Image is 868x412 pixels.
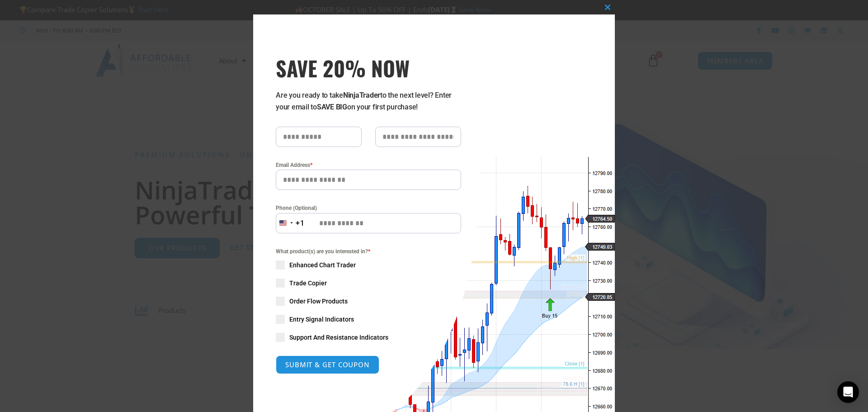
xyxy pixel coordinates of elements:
[276,297,461,306] label: Order Flow Products
[289,315,354,324] span: Entry Signal Indicators
[276,260,461,270] label: Enhanced Chart Trader
[343,91,380,99] strong: NinjaTrader
[289,279,327,288] span: Trade Copier
[276,279,461,288] label: Trade Copier
[276,333,461,342] label: Support And Resistance Indicators
[296,218,305,229] div: +1
[317,103,347,111] strong: SAVE BIG
[276,355,379,374] button: SUBMIT & GET COUPON
[837,381,859,403] div: Open Intercom Messenger
[276,90,461,113] p: Are you ready to take to the next level? Enter your email to on your first purchase!
[276,55,461,81] h3: SAVE 20% NOW
[289,297,348,306] span: Order Flow Products
[276,315,461,324] label: Entry Signal Indicators
[276,247,461,256] span: What product(s) are you interested in?
[276,161,461,170] label: Email Address
[276,213,305,233] button: Selected country
[276,204,461,213] label: Phone (Optional)
[289,260,356,270] span: Enhanced Chart Trader
[289,333,388,342] span: Support And Resistance Indicators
